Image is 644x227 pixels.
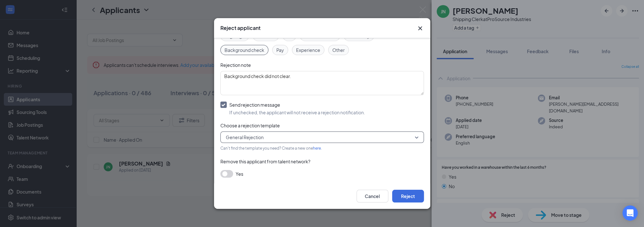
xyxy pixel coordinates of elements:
span: Choose a rejection template [220,123,280,128]
button: Cancel [357,190,388,202]
div: Open Intercom Messenger [622,205,638,221]
span: General Rejection [226,132,264,142]
h3: Reject applicant [220,25,260,32]
svg: Cross [416,25,424,32]
button: Close [416,25,424,32]
textarea: Background check did not clear. [220,71,424,95]
span: Yes [236,170,243,178]
a: here [313,146,321,151]
span: Pay [276,46,284,53]
span: Rejection note [220,62,251,68]
span: Background check [225,46,264,53]
span: Remove this applicant from talent network? [220,159,310,164]
span: Can't find the template you need? Create a new one . [220,146,322,151]
span: Experience [296,46,320,53]
span: Other [332,46,345,53]
button: Reject [392,190,424,202]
